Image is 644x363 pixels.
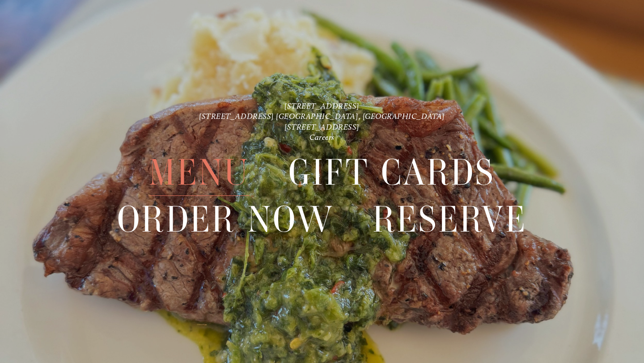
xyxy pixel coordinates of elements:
[284,122,360,131] a: [STREET_ADDRESS]
[117,196,334,243] span: Order Now
[284,101,360,110] a: [STREET_ADDRESS]
[309,132,335,142] a: Careers
[149,149,250,195] a: Menu
[199,112,445,121] a: [STREET_ADDRESS] [GEOGRAPHIC_DATA], [GEOGRAPHIC_DATA]
[373,196,526,242] a: Reserve
[117,196,334,242] a: Order Now
[288,149,496,195] a: Gift Cards
[373,196,526,243] span: Reserve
